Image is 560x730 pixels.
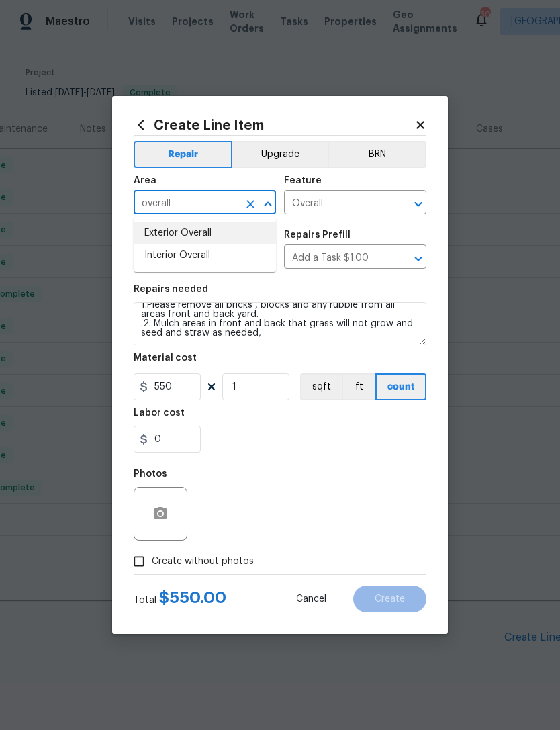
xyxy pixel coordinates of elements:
[134,591,226,607] div: Total
[275,586,348,612] button: Cancel
[284,230,351,240] h5: Repairs Prefill
[375,373,426,400] button: count
[134,141,232,168] button: Repair
[134,285,208,294] h5: Repairs needed
[159,590,226,606] span: $ 550.00
[409,195,428,214] button: Open
[342,373,375,400] button: ft
[134,353,197,363] h5: Material cost
[259,195,277,214] button: Close
[296,594,326,604] span: Cancel
[241,195,260,214] button: Clear
[134,118,414,132] h2: Create Line Item
[284,176,322,185] h5: Feature
[152,555,254,569] span: Create without photos
[134,222,276,244] li: Exterior Overall
[134,176,156,185] h5: Area
[375,594,405,604] span: Create
[134,244,276,267] li: Interior Overall
[300,373,342,400] button: sqft
[409,249,428,268] button: Open
[134,469,167,479] h5: Photos
[134,302,426,345] textarea: 1.Please remove all bricks , blocks and any rubble from all areas front and back yard. .2. Mulch ...
[134,408,185,418] h5: Labor cost
[353,586,426,612] button: Create
[232,141,328,168] button: Upgrade
[328,141,426,168] button: BRN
